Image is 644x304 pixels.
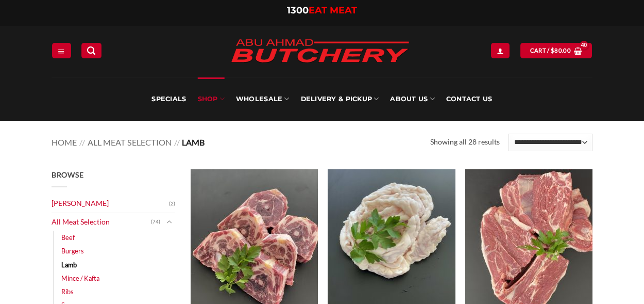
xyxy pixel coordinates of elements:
[52,195,169,213] a: [PERSON_NAME]
[491,43,510,58] a: Login
[222,32,418,71] img: Abu Ahmad Butchery
[551,46,554,55] span: $
[530,46,571,55] span: Cart /
[151,77,186,121] a: Specials
[61,258,77,271] a: Lamb
[301,77,379,121] a: Delivery & Pickup
[236,77,290,121] a: Wholesale
[79,137,85,147] span: //
[61,271,99,285] a: Mince / Kafta
[174,137,180,147] span: //
[309,5,357,16] span: EAT MEAT
[287,5,309,16] span: 1300
[52,213,151,231] a: All Meat Selection
[61,231,75,244] a: Beef
[520,43,592,58] a: View cart
[61,285,74,298] a: Ribs
[182,137,205,147] span: Lamb
[390,77,434,121] a: About Us
[198,77,225,121] a: SHOP
[287,5,357,16] a: 1300EAT MEAT
[52,170,83,179] span: Browse
[446,77,493,121] a: Contact Us
[169,196,175,212] span: (2)
[61,244,84,258] a: Burgers
[551,47,571,54] bdi: 80.00
[151,214,160,230] span: (74)
[52,137,77,147] a: Home
[81,43,101,58] a: Search
[88,137,172,147] a: All Meat Selection
[430,136,500,148] p: Showing all 28 results
[163,216,175,228] button: Toggle
[509,134,592,151] select: Shop order
[52,43,71,58] a: Menu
